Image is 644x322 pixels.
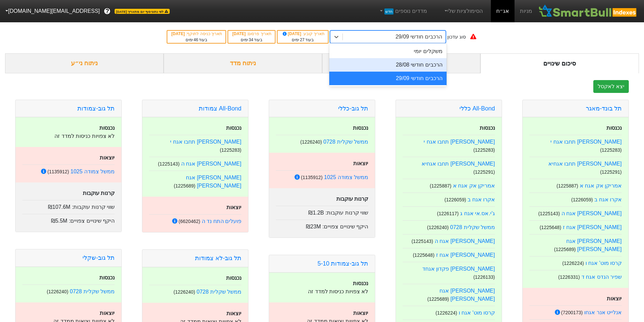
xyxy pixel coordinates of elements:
strong: יוצאות [353,310,368,316]
div: ניתוח מדד [164,53,322,73]
strong: נכנסות [480,125,495,131]
a: אקרו אגח ב [594,197,622,202]
strong: יוצאות [100,155,115,160]
small: ( 1135912 ) [301,175,323,180]
a: ג'י.אס.אי אגח ג [460,210,495,216]
span: 34 [249,38,253,42]
strong: נכנסות [226,125,241,131]
small: ( 1226224 ) [562,261,584,266]
div: סוג עדכון [447,33,466,41]
span: לפי נתוני סוף יום מתאריך [DATE] [115,9,169,14]
div: בעוד ימים [281,37,325,43]
small: ( 6620462 ) [178,219,200,224]
small: ( 1225143 ) [158,161,180,167]
div: ביקושים והיצעים צפויים [322,53,481,73]
strong: נכנסות [353,125,368,131]
span: ? [105,7,109,16]
div: הרכבים חודשי 28/08 [329,58,447,72]
a: ממשל שקלית 0728 [450,224,495,230]
small: ( 1225689 ) [427,296,449,302]
a: ממשל צמודה 1025 [71,169,115,174]
a: [PERSON_NAME] אגח ה [562,210,622,216]
strong: יוצאות [100,310,115,316]
span: ₪1.2B [308,210,324,216]
a: תל גוב-צמודות 5-10 [317,260,368,267]
a: ממשל שקלית 0728 [197,289,241,295]
button: יצא לאקסל [593,80,629,93]
a: [PERSON_NAME] אגח [PERSON_NAME] [439,288,495,302]
a: תל גוב-כללי [338,105,368,112]
a: אקרו אגח ב [468,197,495,202]
span: [DATE] [171,31,186,36]
small: ( 1226331 ) [558,274,580,280]
div: תאריך פרסום : [232,31,271,37]
div: בעוד ימים [232,37,271,43]
div: שווי קרנות עוקבות : [276,206,368,217]
div: תאריך כניסה לתוקף : [171,31,222,37]
span: [DATE] [232,31,247,36]
div: משקלים יומי [329,45,447,58]
a: All-Bond כללי [459,105,495,112]
a: [PERSON_NAME] תחבו אגחיא [422,161,495,167]
span: ₪23M [306,224,321,229]
a: תל גוב-שקלי [82,254,115,261]
a: ממשל שקלית 0728 [70,289,115,294]
a: [PERSON_NAME] אגח [PERSON_NAME] [566,238,622,252]
small: ( 1225648 ) [413,252,434,258]
small: ( 1226240 ) [300,139,322,145]
strong: קרנות עוקבות [83,190,115,196]
small: ( 1226133 ) [473,274,495,280]
small: ( 1135912 ) [47,169,69,174]
div: היקף שינויים צפויים : [22,214,115,225]
a: פועלים התח נד ה [202,218,241,224]
a: [PERSON_NAME] פקדון אגחד [422,266,495,272]
a: [PERSON_NAME] תחבו אגחיא [548,161,622,167]
a: [PERSON_NAME] תחבו אגח י [424,139,495,145]
a: אמריקן אק אגח א [453,183,495,189]
div: תאריך קובע : [281,31,325,37]
a: [PERSON_NAME] אגח ה [435,238,495,244]
span: 27 [300,38,304,42]
span: 46 [194,38,198,42]
small: ( 1225887 ) [556,183,578,189]
div: שווי קרנות עוקבות : [22,200,115,211]
a: [PERSON_NAME] תחבו אגח י [550,139,622,145]
a: תל גוב-לא צמודות [195,255,241,262]
small: ( 1226059 ) [571,197,593,202]
a: All-Bond צמודות [199,105,241,112]
a: אמריקן אק אגח א [580,183,622,189]
small: ( 1225143 ) [411,239,433,244]
small: ( 1225283 ) [600,147,622,153]
small: ( 1226240 ) [173,289,195,295]
strong: יוצאות [226,311,241,316]
a: הסימולציות שלי [440,4,486,18]
strong: נכנסות [353,280,368,286]
a: [PERSON_NAME] תחבו אגח י [170,139,241,145]
span: חדש [384,8,393,15]
p: לא צפויות כניסות למדד זה [22,132,115,140]
small: ( 1225283 ) [220,147,241,153]
div: בעוד ימים [171,37,222,43]
a: [PERSON_NAME] אגח ה [181,161,242,167]
a: שפיר הנדס אגח ד [581,274,622,280]
strong: נכנסות [226,275,241,281]
small: ( 1226117 ) [437,211,459,216]
small: ( 1226240 ) [427,225,449,230]
a: ממשל שקלית 0728 [324,139,368,145]
small: ( 1225689 ) [174,183,195,189]
small: ( 7200173 ) [561,310,583,315]
strong: יוצאות [607,296,622,301]
strong: נכנסות [606,125,622,131]
small: ( 1225283 ) [473,147,495,153]
strong: נכנסות [99,125,115,131]
div: ניתוח ני״ע [5,53,164,73]
small: ( 1226059 ) [445,197,466,202]
div: הרכבים חודשי 29/09 [396,33,442,41]
small: ( 1226224 ) [435,310,457,316]
a: ממשל צמודה 1025 [324,174,368,180]
small: ( 1225291 ) [473,169,495,175]
div: הרכבים חודשי 29/09 [329,72,447,85]
span: ₪5.5M [51,218,68,224]
p: לא צפויות כניסות למדד זה [276,288,368,296]
small: ( 1225648 ) [540,225,561,230]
